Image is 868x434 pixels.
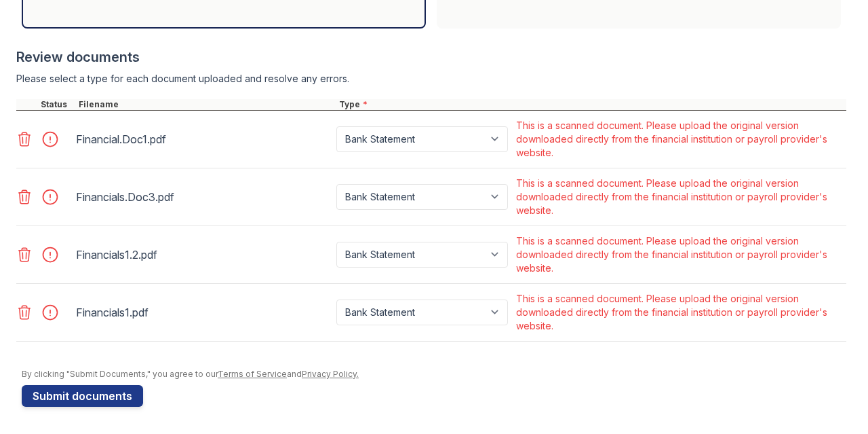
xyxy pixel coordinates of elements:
[76,244,331,266] div: Financials1.2.pdf
[516,234,844,275] div: This is a scanned document. Please upload the original version downloaded directly from the finan...
[22,369,846,380] div: By clicking "Submit Documents," you agree to our and
[302,369,359,379] a: Privacy Policy.
[22,385,143,407] button: Submit documents
[16,72,846,86] div: Please select a type for each document uploaded and resolve any errors.
[76,99,336,110] div: Filename
[516,119,844,160] div: This is a scanned document. Please upload the original version downloaded directly from the finan...
[16,48,846,67] div: Review documents
[76,302,331,323] div: Financials1.pdf
[76,128,331,150] div: Financial.Doc1.pdf
[336,99,846,110] div: Type
[76,186,331,208] div: Financials.Doc3.pdf
[516,177,844,217] div: This is a scanned document. Please upload the original version downloaded directly from the finan...
[218,369,287,379] a: Terms of Service
[516,292,844,333] div: This is a scanned document. Please upload the original version downloaded directly from the finan...
[38,99,76,110] div: Status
